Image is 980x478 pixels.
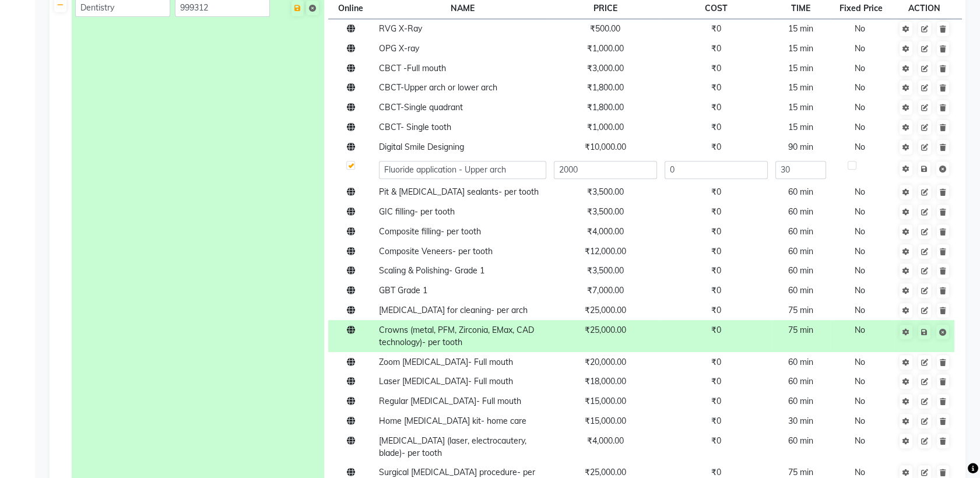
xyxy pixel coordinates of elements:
span: 60 min [788,376,813,386]
span: No [855,63,865,73]
span: No [855,376,865,386]
span: GBT Grade 1 [379,285,427,296]
span: Zoom [MEDICAL_DATA]- Full mouth [379,357,513,367]
span: Scaling & Polishing- Grade 1 [379,265,484,276]
span: ₹0 [711,357,721,367]
span: [MEDICAL_DATA] for cleaning- per arch [379,305,528,315]
span: ₹25,000.00 [585,325,626,335]
span: No [855,416,865,426]
span: CBCT-Single quadrant [379,102,463,113]
span: No [855,325,865,335]
span: ₹3,000.00 [587,63,624,73]
span: ₹0 [711,396,721,406]
span: 15 min [788,102,813,113]
span: Regular [MEDICAL_DATA]- Full mouth [379,396,521,406]
span: 75 min [788,305,813,315]
span: No [855,102,865,113]
span: ₹0 [711,122,721,132]
span: ₹1,800.00 [587,82,624,93]
span: CBCT- Single tooth [379,122,451,132]
span: ₹0 [711,63,721,73]
span: ₹500.00 [590,23,620,34]
span: No [855,187,865,197]
span: 60 min [788,226,813,237]
span: No [855,357,865,367]
span: ₹15,000.00 [585,396,626,406]
span: ₹0 [711,187,721,197]
span: ₹25,000.00 [585,305,626,315]
span: ₹3,500.00 [587,187,624,197]
span: ₹0 [711,305,721,315]
span: No [855,435,865,446]
span: OPG X-ray [379,43,419,54]
span: 60 min [788,435,813,446]
span: No [855,305,865,315]
span: 60 min [788,357,813,367]
span: ₹7,000.00 [587,285,624,296]
span: Digital Smile Designing [379,142,464,152]
span: ₹0 [711,265,721,276]
span: Composite Veneers- per tooth [379,246,493,256]
span: ₹1,800.00 [587,102,624,113]
span: ₹0 [711,416,721,426]
span: [MEDICAL_DATA] (laser, electrocautery, blade)- per tooth [379,435,526,458]
span: 75 min [788,325,813,335]
span: ₹1,000.00 [587,43,624,54]
span: 15 min [788,43,813,54]
span: No [855,43,865,54]
span: No [855,285,865,296]
span: ₹3,500.00 [587,206,624,217]
span: 30 min [788,416,813,426]
span: ₹3,500.00 [587,265,624,276]
span: Laser [MEDICAL_DATA]- Full mouth [379,376,513,386]
span: 60 min [788,285,813,296]
span: 15 min [788,122,813,132]
span: No [855,122,865,132]
span: ₹0 [711,102,721,113]
span: No [855,246,865,256]
span: Composite filling- per tooth [379,226,481,237]
span: ₹0 [711,285,721,296]
span: ₹10,000.00 [585,142,626,152]
span: GIC filling- per tooth [379,206,455,217]
span: No [855,467,865,477]
span: ₹0 [711,325,721,335]
span: 60 min [788,396,813,406]
span: RVG X-Ray [379,23,422,34]
span: 75 min [788,467,813,477]
span: ₹12,000.00 [585,246,626,256]
span: ₹18,000.00 [585,376,626,386]
span: ₹0 [711,226,721,237]
span: ₹0 [711,467,721,477]
span: ₹0 [711,246,721,256]
span: ₹4,000.00 [587,435,624,446]
span: ₹0 [711,43,721,54]
span: No [855,23,865,34]
span: 60 min [788,265,813,276]
span: ₹0 [711,376,721,386]
span: ₹20,000.00 [585,357,626,367]
span: Home [MEDICAL_DATA] kit- home care [379,416,526,426]
span: ₹4,000.00 [587,226,624,237]
span: ₹15,000.00 [585,416,626,426]
span: Pit & [MEDICAL_DATA] sealants- per tooth [379,187,539,197]
span: No [855,396,865,406]
span: ₹0 [711,206,721,217]
span: ₹25,000.00 [585,467,626,477]
span: Crowns (metal, PFM, Zirconia, EMax, CAD technology)- per tooth [379,325,534,347]
span: ₹0 [711,23,721,34]
span: 60 min [788,187,813,197]
span: No [855,82,865,93]
span: CBCT-Upper arch or lower arch [379,82,497,93]
span: ₹0 [711,82,721,93]
span: CBCT -Full mouth [379,63,446,73]
span: No [855,226,865,237]
span: 60 min [788,206,813,217]
span: No [855,142,865,152]
span: ₹0 [711,142,721,152]
span: No [855,206,865,217]
span: ₹1,000.00 [587,122,624,132]
span: ₹0 [711,435,721,446]
span: No [855,265,865,276]
span: 60 min [788,246,813,256]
